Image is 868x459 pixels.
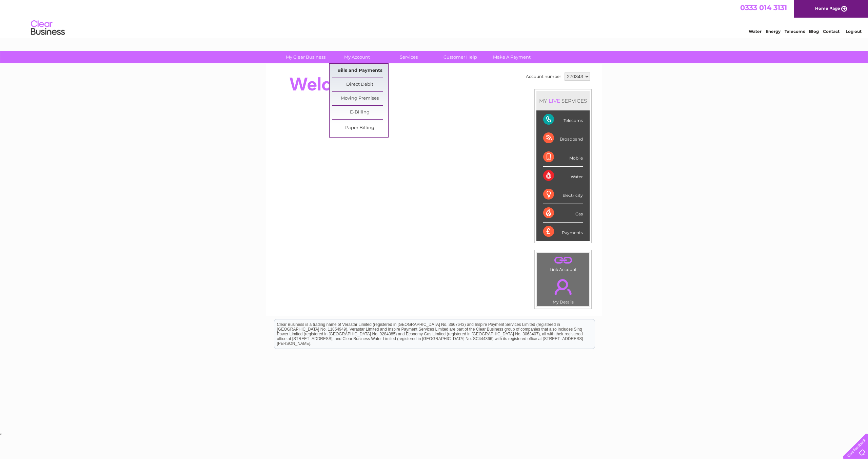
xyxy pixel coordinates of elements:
a: Moving Premises [332,92,388,105]
div: Payments [543,223,583,241]
a: . [539,275,587,299]
td: My Details [537,273,589,307]
div: Telecoms [543,110,583,129]
a: 0333 014 3131 [740,3,787,12]
a: . [539,254,587,266]
a: Direct Debit [332,78,388,91]
td: Account number [524,71,563,82]
a: Services [381,51,437,63]
a: Customer Help [432,51,488,63]
a: Blog [809,29,819,34]
img: logo.png [31,18,65,38]
a: My Account [329,51,385,63]
a: Contact [823,29,840,34]
div: Clear Business is a trading name of Verastar Limited (registered in [GEOGRAPHIC_DATA] No. 3667643... [274,4,595,33]
a: Energy [766,29,781,34]
div: Electricity [543,185,583,204]
div: Gas [543,204,583,223]
div: LIVE [547,98,561,104]
a: My Clear Business [278,51,334,63]
a: Bills and Payments [332,64,388,78]
div: MY SERVICES [536,91,590,110]
a: Water [749,29,762,34]
a: Paper Billing [332,121,388,135]
div: Mobile [543,148,583,167]
div: Water [543,167,583,185]
a: Make A Payment [484,51,540,63]
a: E-Billing [332,106,388,119]
a: Log out [846,29,862,34]
td: Link Account [537,252,589,274]
div: Broadband [543,129,583,148]
a: Telecoms [785,29,805,34]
